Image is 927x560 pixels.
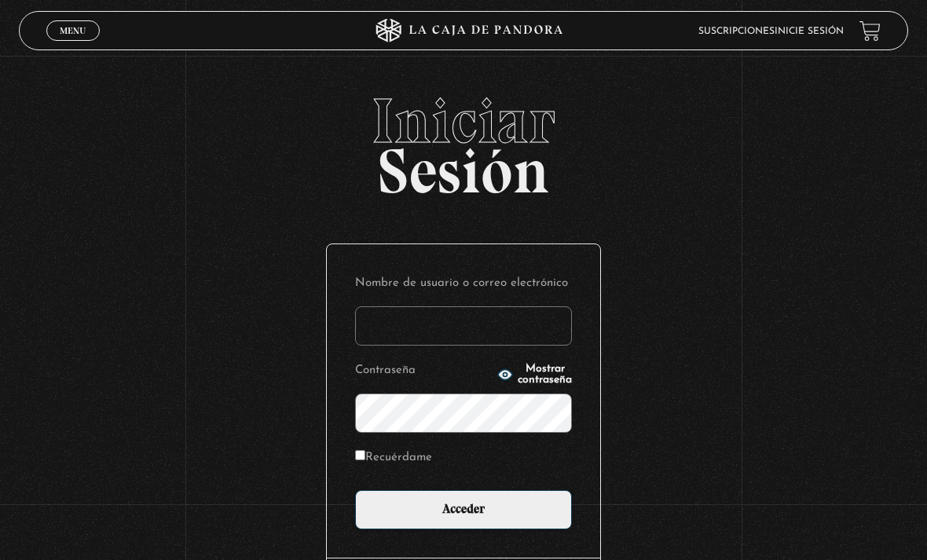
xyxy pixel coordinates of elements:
[497,364,572,386] button: Mostrar contraseña
[775,27,844,36] a: Inicie sesión
[518,364,572,386] span: Mostrar contraseña
[60,26,86,35] span: Menu
[859,20,881,42] a: View your shopping cart
[355,360,493,381] label: Contraseña
[698,27,775,36] a: Suscripciones
[19,90,909,152] span: Iniciar
[355,490,572,529] input: Acceder
[355,450,365,460] input: Recuérdame
[55,39,92,50] span: Cerrar
[19,90,909,190] h2: Sesión
[355,447,432,468] label: Recuérdame
[355,273,572,294] label: Nombre de usuario o correo electrónico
